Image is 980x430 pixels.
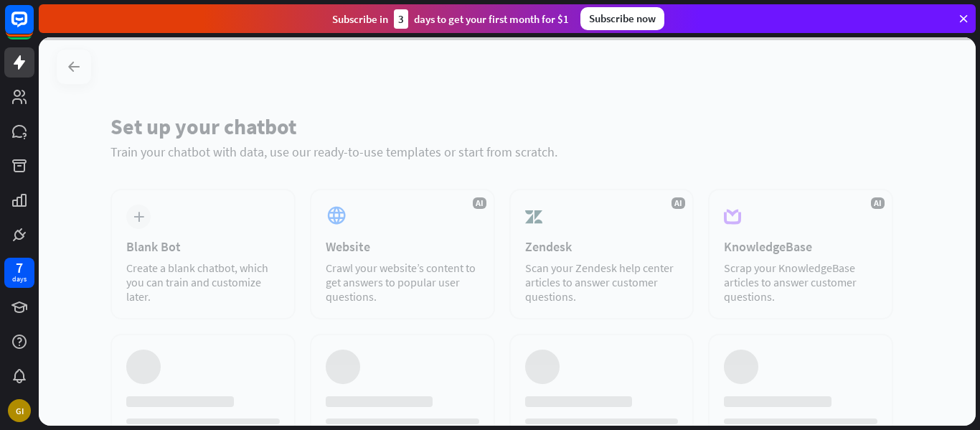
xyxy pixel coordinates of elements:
[394,9,408,29] div: 3
[580,7,664,30] div: Subscribe now
[8,399,31,422] div: GI
[4,258,34,288] a: 7 days
[16,261,23,274] div: 7
[12,274,27,284] div: days
[332,9,569,29] div: Subscribe in days to get your first month for $1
